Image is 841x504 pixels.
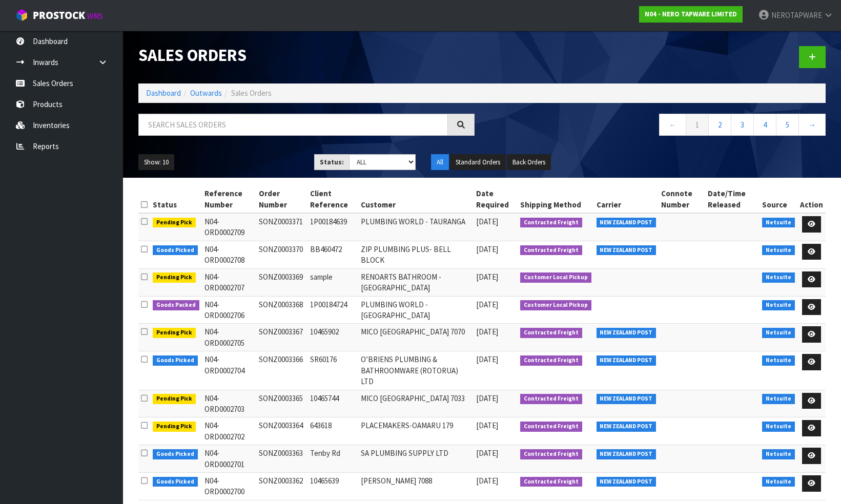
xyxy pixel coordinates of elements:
span: Netsuite [762,477,795,487]
td: N04-ORD0002700 [202,473,256,500]
a: 4 [753,114,776,136]
td: 643618 [307,417,358,445]
span: NEW ZEALAND POST [597,245,657,256]
a: 5 [776,114,799,136]
td: PLUMBING WORLD - TAURANGA [358,213,473,241]
td: O’BRIENS PLUMBING & BATHROOMWARE (ROTORUA) LTD [358,351,473,390]
td: N04-ORD0002706 [202,296,256,324]
span: Contracted Freight [520,245,582,256]
strong: N04 - NERO TAPWARE LIMITED [645,10,737,18]
td: 10465639 [307,473,358,500]
td: BB460472 [307,241,358,268]
th: Carrier [594,185,659,213]
span: Pending Pick [153,328,196,338]
a: Dashboard [146,88,181,98]
span: NEW ZEALAND POST [597,477,657,487]
td: sample [307,268,358,296]
td: SONZ0003368 [256,296,307,324]
span: Netsuite [762,245,795,256]
td: N04-ORD0002702 [202,417,256,445]
span: Goods Picked [153,449,198,459]
span: Customer Local Pickup [520,272,591,283]
td: MICO [GEOGRAPHIC_DATA] 7070 [358,324,473,351]
td: SONZ0003370 [256,241,307,268]
span: ProStock [33,9,85,22]
span: NEROTAPWARE [771,10,822,20]
span: Netsuite [762,355,795,366]
th: Client Reference [307,185,358,213]
button: Back Orders [507,154,551,171]
td: MICO [GEOGRAPHIC_DATA] 7033 [358,390,473,417]
td: SONZ0003364 [256,417,307,445]
td: N04-ORD0002701 [202,445,256,473]
td: SONZ0003365 [256,390,307,417]
span: [DATE] [476,217,498,226]
td: N04-ORD0002708 [202,241,256,268]
td: 10465902 [307,324,358,351]
td: PLUMBING WORLD - [GEOGRAPHIC_DATA] [358,296,473,324]
td: ZIP PLUMBING PLUS- BELL BLOCK [358,241,473,268]
td: RENOARTS BATHROOM - [GEOGRAPHIC_DATA] [358,268,473,296]
td: SONZ0003367 [256,324,307,351]
td: N04-ORD0002707 [202,268,256,296]
span: [DATE] [476,476,498,486]
span: [DATE] [476,448,498,458]
td: SONZ0003371 [256,213,307,241]
span: Netsuite [762,272,795,283]
span: Pending Pick [153,422,196,432]
span: NEW ZEALAND POST [597,394,657,404]
span: Netsuite [762,218,795,228]
span: Contracted Freight [520,422,582,432]
td: PLACEMAKERS-OAMARU 179 [358,417,473,445]
span: Contracted Freight [520,355,582,366]
td: SR60176 [307,351,358,390]
td: Tenby Rd [307,445,358,473]
span: Goods Packed [153,300,199,310]
span: Pending Pick [153,394,196,404]
th: Date Required [474,185,518,213]
span: Goods Picked [153,355,198,366]
span: [DATE] [476,272,498,282]
span: Contracted Freight [520,449,582,459]
span: Sales Orders [231,88,272,98]
th: Status [150,185,202,213]
th: Date/Time Released [705,185,760,213]
th: Shipping Method [518,185,594,213]
td: SONZ0003362 [256,473,307,500]
span: Contracted Freight [520,328,582,338]
span: Netsuite [762,328,795,338]
a: 1 [686,114,709,136]
button: Show: 10 [138,154,174,171]
span: Goods Picked [153,477,198,487]
th: Connote Number [659,185,705,213]
span: Netsuite [762,449,795,459]
td: SONZ0003363 [256,445,307,473]
td: N04-ORD0002705 [202,324,256,351]
strong: Status: [320,158,344,166]
span: NEW ZEALAND POST [597,355,657,366]
img: cube-alt.png [15,9,28,22]
input: Search sales orders [138,114,448,136]
span: [DATE] [476,421,498,430]
span: [DATE] [476,300,498,309]
a: Outwards [190,88,222,98]
h1: Sales Orders [138,46,475,65]
span: Contracted Freight [520,477,582,487]
td: 10465744 [307,390,358,417]
button: Standard Orders [450,154,506,171]
a: 2 [708,114,731,136]
span: Netsuite [762,422,795,432]
span: Goods Picked [153,245,198,256]
td: N04-ORD0002703 [202,390,256,417]
span: Netsuite [762,300,795,310]
span: NEW ZEALAND POST [597,218,657,228]
td: SA PLUMBING SUPPLY LTD [358,445,473,473]
a: → [798,114,826,136]
span: [DATE] [476,244,498,254]
span: Contracted Freight [520,394,582,404]
small: WMS [87,11,103,21]
td: N04-ORD0002704 [202,351,256,390]
span: NEW ZEALAND POST [597,449,657,459]
a: ← [659,114,686,136]
span: Customer Local Pickup [520,300,591,310]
